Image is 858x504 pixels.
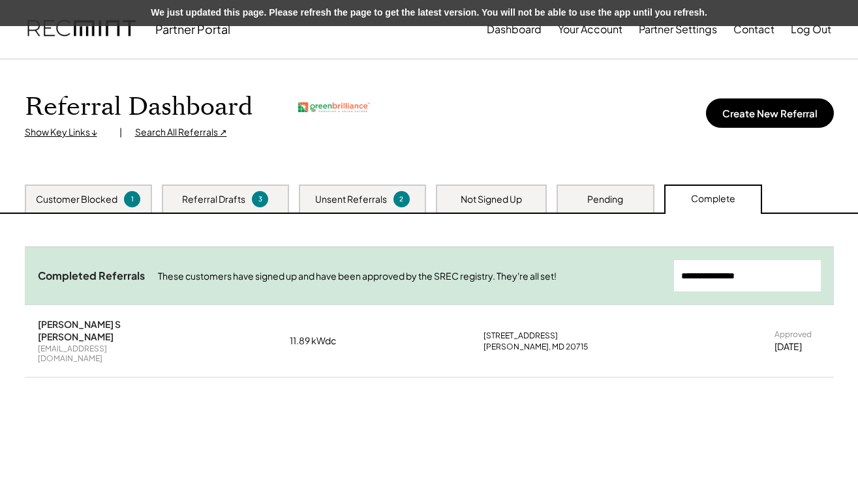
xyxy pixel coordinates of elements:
[27,7,136,52] img: recmint-logotype%403x.png
[461,193,522,206] div: Not Signed Up
[639,16,717,42] button: Partner Settings
[691,192,735,205] div: Complete
[25,126,106,139] div: Show Key Links ↓
[38,344,162,364] div: [EMAIL_ADDRESS][DOMAIN_NAME]
[587,193,623,206] div: Pending
[558,16,622,42] button: Your Account
[254,194,266,204] div: 3
[733,16,774,42] button: Contact
[395,194,408,204] div: 2
[298,102,370,112] img: greenbrilliance.png
[182,193,245,206] div: Referral Drafts
[483,331,558,341] div: [STREET_ADDRESS]
[315,193,387,206] div: Unsent Referrals
[155,22,230,37] div: Partner Portal
[158,270,661,283] div: These customers have signed up and have been approved by the SREC registry. They're all set!
[483,342,588,352] div: [PERSON_NAME], MD 20715
[38,318,162,342] div: [PERSON_NAME] S [PERSON_NAME]
[774,329,812,340] div: Approved
[706,98,834,128] button: Create New Referral
[25,92,253,123] h1: Referral Dashboard
[487,16,542,42] button: Dashboard
[126,194,138,204] div: 1
[135,126,227,139] div: Search All Referrals ↗
[290,334,355,348] div: 11.89 kWdc
[119,126,122,139] div: |
[791,16,831,42] button: Log Out
[774,340,802,353] div: [DATE]
[36,193,117,206] div: Customer Blocked
[38,269,145,283] div: Completed Referrals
